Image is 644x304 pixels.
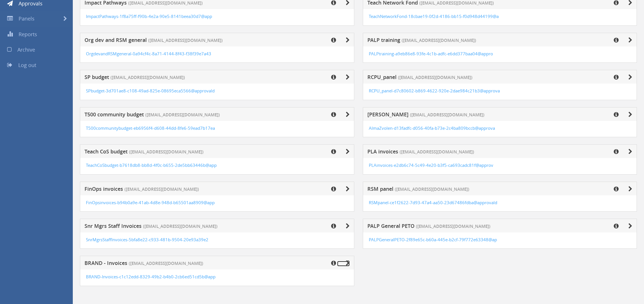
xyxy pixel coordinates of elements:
span: Reports [19,31,37,38]
span: Archive [17,46,35,53]
span: ([EMAIL_ADDRESS][DOMAIN_NAME]) [410,112,484,118]
span: [PERSON_NAME] [367,111,408,118]
span: PALP General PETO [367,222,414,229]
a: BRAND-Invoices-c1c12edd-8329-49b2-b4b0-2cb6ed51cd5b@app [86,274,216,279]
a: T500communitybudget-eb6956f4-d608-44dd-8fe6-59ead7b17ea [86,125,215,131]
a: AlmaZvolen-d13fadfc-d056-40fa-b73e-2c4ba809bccb@approva [369,125,495,131]
span: ([EMAIL_ADDRESS][DOMAIN_NAME]) [395,186,469,192]
span: Log out [18,62,36,68]
span: FinOps invoices [84,185,123,192]
span: ([EMAIL_ADDRESS][DOMAIN_NAME]) [129,149,204,155]
span: Org dev and RSM general [84,37,147,43]
span: ([EMAIL_ADDRESS][DOMAIN_NAME]) [110,74,185,80]
span: ([EMAIL_ADDRESS][DOMAIN_NAME]) [148,37,223,43]
a: OrgdevandRSMgeneral-0a94cf4c-8a71-4144-8f43-f38f39e7a43 [86,51,211,56]
span: RSM panel [367,185,393,192]
a: RCPU_panel-d7c80602-b869-4622-920e-2dae984c21b3@approva [369,88,500,94]
span: ([EMAIL_ADDRESS][DOMAIN_NAME]) [400,149,474,155]
span: ([EMAIL_ADDRESS][DOMAIN_NAME]) [416,223,490,229]
span: ([EMAIL_ADDRESS][DOMAIN_NAME]) [124,186,199,192]
a: SnrMgrsStaffInvoices-5bfa8e22-c933-481b-9504-20e93a39e2 [86,237,208,242]
span: ([EMAIL_ADDRESS][DOMAIN_NAME]) [129,260,203,266]
a: SPbudget-3d701ae8-c108-49ad-825e-08695eca5566@approvald [86,88,215,94]
a: TeachNetworkFond-18cbae19-0f2d-4186-bb15-f0d948d44199@a [369,13,499,19]
span: BRAND - Invoices [84,260,127,266]
span: Panels [19,15,35,22]
span: ([EMAIL_ADDRESS][DOMAIN_NAME]) [398,74,472,80]
a: PALPtraining-a9eb86e8-93fe-4c1b-adfc-e6dd377baa04@appro [369,51,493,56]
a: ImpactPathways-1f8a75ff-f90b-4e2a-90e5-8141beea30d7@app [86,13,212,19]
span: SP budget [84,74,109,80]
span: Teach CoS budget [84,148,128,155]
a: RSMpanel-ce1f2622-7d93-47a4-aa50-23d67486fdba@approvald [369,200,497,205]
a: FinOpsinvoices-b94b0a9e-41ab-4d8e-948d-b65501aa8909@app [86,200,215,205]
span: ([EMAIL_ADDRESS][DOMAIN_NAME]) [402,37,476,43]
a: PLAinvoices-e2db6c74-5c49-4e20-b3f5-ca693cadc81f@approv [369,162,493,168]
span: ([EMAIL_ADDRESS][DOMAIN_NAME]) [145,112,220,118]
span: Snr Mgrs Staff Invoices [84,222,142,229]
span: ([EMAIL_ADDRESS][DOMAIN_NAME]) [143,223,218,229]
span: RCPU_panel [367,74,397,80]
a: TeachCoSbudget-b7618db8-bb8d-4f0c-b655-2de5bb63446b@app [86,162,217,168]
span: T500 community budget [84,111,144,118]
span: PALP training [367,37,400,43]
a: PALPGeneralPETO-2f89e65c-b60a-445e-b2cf-79f772e63348@ap [369,237,497,242]
span: PLA invoices [367,148,398,155]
